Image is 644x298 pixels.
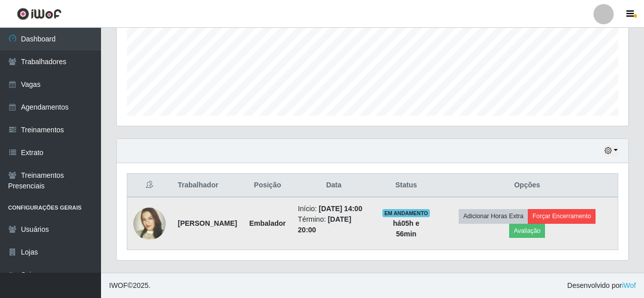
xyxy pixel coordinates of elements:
[376,174,436,197] th: Status
[509,224,545,238] button: Avaliação
[109,281,128,289] span: IWOF
[319,205,362,213] time: [DATE] 14:00
[436,174,618,197] th: Opções
[133,188,166,259] img: 1719496420169.jpeg
[393,219,419,238] strong: há 05 h e 56 min
[249,219,285,227] strong: Embalador
[17,8,62,20] img: CoreUI Logo
[292,174,376,197] th: Data
[298,214,370,235] li: Término:
[172,174,243,197] th: Trabalhador
[622,281,636,289] a: iWof
[178,219,237,227] strong: [PERSON_NAME]
[528,209,596,223] button: Forçar Encerramento
[243,174,291,197] th: Posição
[459,209,528,223] button: Adicionar Horas Extra
[567,280,636,291] span: Desenvolvido por
[298,204,370,214] li: Início:
[109,280,151,291] span: © 2025 .
[382,209,430,217] span: EM ANDAMENTO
